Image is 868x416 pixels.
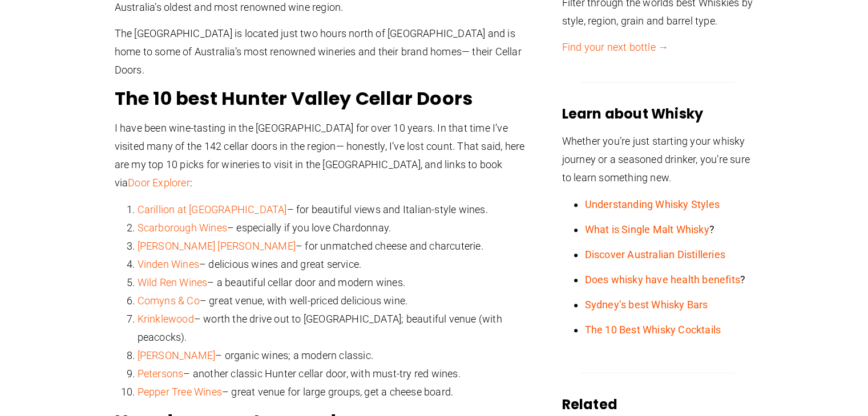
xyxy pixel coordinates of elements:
[138,368,184,380] a: Petersons
[115,119,537,192] p: I have been wine-tasting in the [GEOGRAPHIC_DATA] for over 10 years. In that time I’ve visited ma...
[138,313,194,325] a: Krinklewood
[584,198,719,210] a: Understanding Whisky Styles
[138,386,222,398] a: Pepper Tree Wines
[138,349,216,361] a: [PERSON_NAME]
[584,274,740,286] a: Does whisky have health benefits
[584,274,745,286] span: ?
[138,346,537,365] li: – organic wines; a modern classic.
[138,310,537,346] li: – worth the drive out to [GEOGRAPHIC_DATA]; beautiful venue (with peacocks).
[128,177,190,189] a: Door Explorer
[584,223,714,235] span: ?
[138,292,537,310] li: – great venue, with well-priced delicious wine.
[138,240,296,252] a: [PERSON_NAME] [PERSON_NAME]
[138,276,208,288] a: Wild Ren Wines
[562,105,753,123] h3: Learn about Whisky
[138,203,287,215] a: Carillion at [GEOGRAPHIC_DATA]
[138,274,537,292] li: – a beautiful cellar door and modern wines.
[138,201,537,219] li: – for beautiful views and Italian-style wines.
[584,324,721,336] a: The 10 Best Whisky Cocktails
[584,299,708,311] a: Sydney’s best Whisky Bars
[562,41,668,53] a: Find your next bottle →
[115,25,537,79] p: The [GEOGRAPHIC_DATA] is located just two hours north of [GEOGRAPHIC_DATA] and is home to some of...
[115,87,537,110] h2: The 10 best Hunter Valley Cellar Doors
[138,365,537,383] li: – another classic Hunter cellar door, with must-try red wines.
[138,222,227,234] a: Scarborough Wines
[138,258,199,270] a: Vinden Wines
[138,383,537,401] li: – great venue for large groups, get a cheese board.
[138,219,537,237] li: – especially if you love Chardonnay.
[562,395,753,414] h3: Related
[138,255,537,274] li: – delicious wines and great service.
[562,132,753,187] p: Whether you’re just starting your whisky journey or a seasoned drinker, you’re sure to learn some...
[584,223,709,235] a: What is Single Malt Whisky
[138,295,200,307] a: Comyns & Co
[138,237,537,255] li: – for unmatched cheese and charcuterie.
[584,248,725,260] a: Discover Australian Distilleries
